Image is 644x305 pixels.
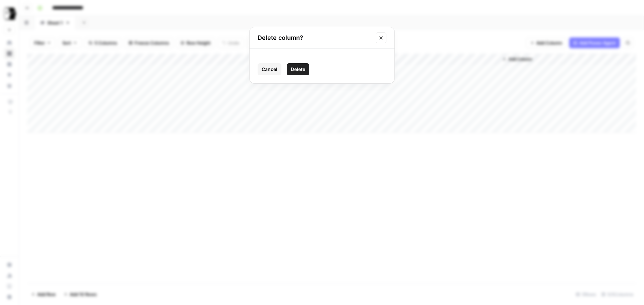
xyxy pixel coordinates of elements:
h2: Delete column? [258,33,372,43]
button: Close modal [376,32,386,43]
span: Cancel [262,66,277,73]
span: Delete [291,66,305,73]
button: Delete [287,63,309,75]
button: Cancel [258,63,281,75]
